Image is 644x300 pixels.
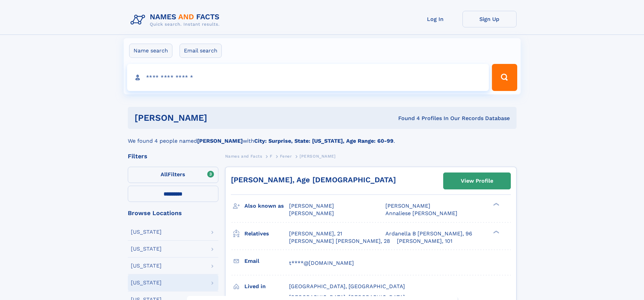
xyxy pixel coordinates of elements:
[289,237,390,245] a: [PERSON_NAME] [PERSON_NAME], 28
[254,138,393,144] b: City: Surprise, State: [US_STATE], Age Range: 60-99
[444,173,510,189] a: View Profile
[303,115,510,122] div: Found 4 Profiles In Our Records Database
[385,210,457,216] span: Annaliese [PERSON_NAME]
[128,167,218,183] label: Filters
[128,129,517,145] div: We found 4 people named with .
[492,64,517,91] button: Search Button
[180,44,222,58] label: Email search
[289,230,342,237] a: [PERSON_NAME], 21
[270,152,272,160] a: F
[289,283,405,290] span: [GEOGRAPHIC_DATA], [GEOGRAPHIC_DATA]
[128,210,218,216] div: Browse Locations
[131,246,162,252] div: [US_STATE]
[127,64,489,91] input: search input
[161,171,168,178] span: All
[129,44,172,58] label: Name search
[131,280,162,285] div: [US_STATE]
[462,11,517,27] a: Sign Up
[231,176,396,184] a: [PERSON_NAME], Age [DEMOGRAPHIC_DATA]
[397,237,452,245] a: [PERSON_NAME], 101
[280,154,292,159] span: Fener
[128,11,225,29] img: Logo Names and Facts
[461,173,493,189] div: View Profile
[244,228,289,239] h3: Relatives
[128,153,218,159] div: Filters
[408,11,462,27] a: Log In
[289,203,334,209] span: [PERSON_NAME]
[492,202,500,207] div: ❯
[244,281,289,292] h3: Lived in
[131,263,162,269] div: [US_STATE]
[289,210,334,216] span: [PERSON_NAME]
[385,203,430,209] span: [PERSON_NAME]
[385,230,472,237] a: Ardanella B [PERSON_NAME], 96
[280,152,292,160] a: Fener
[270,154,272,159] span: F
[300,154,336,159] span: [PERSON_NAME]
[244,255,289,267] h3: Email
[225,152,262,160] a: Names and Facts
[197,138,243,144] b: [PERSON_NAME]
[492,230,500,234] div: ❯
[244,200,289,212] h3: Also known as
[131,229,162,235] div: [US_STATE]
[135,114,303,122] h1: [PERSON_NAME]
